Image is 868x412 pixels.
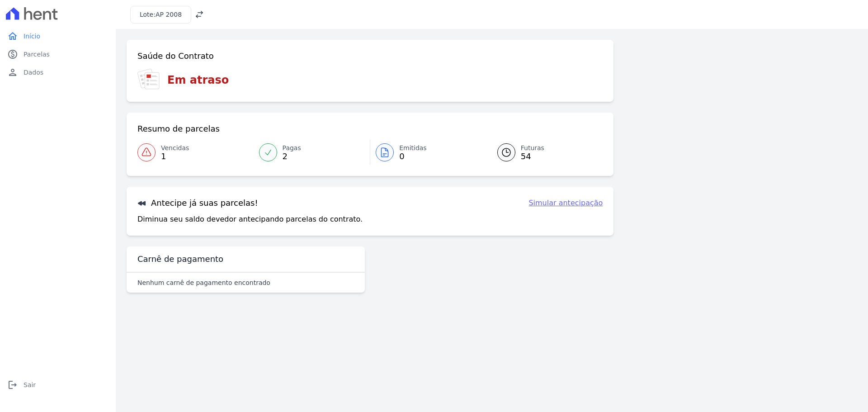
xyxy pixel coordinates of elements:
[4,376,112,394] a: logoutSair
[7,379,18,390] i: logout
[283,143,301,153] span: Pagas
[4,63,112,81] a: personDados
[137,278,270,287] p: Nenhum carnê de pagamento encontrado
[254,140,370,165] a: Pagas 2
[137,123,220,134] h3: Resumo de parcelas
[4,45,112,63] a: paidParcelas
[161,153,189,160] span: 1
[370,140,486,165] a: Emitidas 0
[486,140,603,165] a: Futuras 54
[137,214,363,225] p: Diminua seu saldo devedor antecipando parcelas do contrato.
[399,153,427,160] span: 0
[24,32,40,41] span: Início
[137,51,214,62] h3: Saúde do Contrato
[24,50,50,59] span: Parcelas
[7,49,18,60] i: paid
[140,10,182,19] h3: Lote:
[521,143,544,153] span: Futuras
[137,254,223,265] h3: Carnê de pagamento
[4,27,112,45] a: homeInício
[137,140,254,165] a: Vencidas 1
[156,11,182,18] span: AP 2008
[24,68,43,77] span: Dados
[528,198,603,208] a: Simular antecipação
[137,198,258,208] h3: Antecipe já suas parcelas!
[161,143,189,153] span: Vencidas
[167,72,229,88] h3: Em atraso
[7,67,18,78] i: person
[7,31,18,42] i: home
[283,153,301,160] span: 2
[24,380,36,389] span: Sair
[521,153,544,160] span: 54
[399,143,427,153] span: Emitidas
